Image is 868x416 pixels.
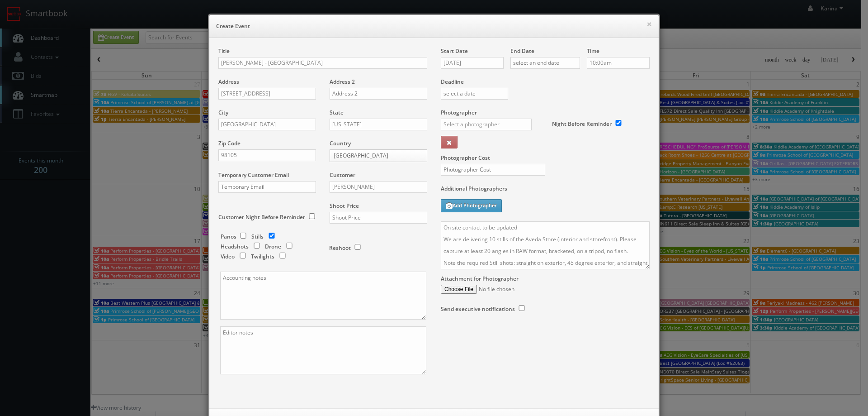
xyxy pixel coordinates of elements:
input: Select a state [330,119,427,130]
label: End Date [510,47,534,55]
label: Title [218,47,230,55]
input: Address 2 [330,88,427,100]
label: State [330,109,344,116]
input: Zip Code [218,149,316,161]
button: × [646,21,652,27]
input: Title [218,57,427,69]
input: Select a customer [330,181,427,193]
input: Address [218,88,316,100]
input: City [218,119,316,130]
span: [GEOGRAPHIC_DATA] [334,150,415,162]
label: Attachment for Photographer [441,275,519,282]
input: select a date [441,57,504,69]
label: Address 2 [330,78,355,86]
label: Address [218,78,239,86]
label: Customer [330,171,355,179]
label: Drone [265,243,281,250]
label: Video [221,253,235,260]
label: Headshots [221,243,249,250]
label: Start Date [441,47,468,55]
button: Add Photographer [441,199,502,212]
input: Select a photographer [441,119,532,130]
label: Photographer Cost [434,154,656,162]
label: Reshoot [329,244,351,252]
label: Additional Photographers [441,185,650,197]
label: Customer Night Before Reminder [218,213,305,221]
input: Temporary Email [218,181,316,193]
label: Time [587,47,599,55]
label: Send executive notifications [441,305,515,313]
label: Deadline [434,78,656,86]
label: Zip Code [218,139,241,147]
label: Photographer [441,109,477,116]
label: Stills [251,233,264,240]
input: Shoot Price [330,212,427,224]
label: Panos [221,233,236,240]
label: City [218,109,228,116]
label: Shoot Price [330,202,359,210]
input: Photographer Cost [441,164,545,176]
label: Country [330,139,351,147]
input: select an end date [510,57,580,69]
label: Night Before Reminder [552,120,612,128]
label: Twilights [251,253,274,260]
a: [GEOGRAPHIC_DATA] [330,149,427,162]
label: Temporary Customer Email [218,171,289,179]
input: select a date [441,88,508,100]
h6: Create Event [216,22,652,31]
